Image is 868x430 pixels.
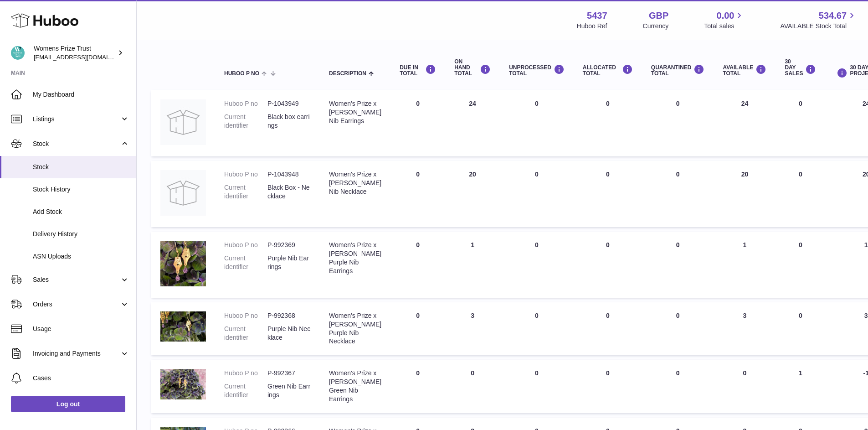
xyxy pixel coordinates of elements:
span: 534.67 [819,10,847,22]
span: Stock [33,163,129,171]
dd: P-1043949 [267,99,311,108]
span: [EMAIL_ADDRESS][DOMAIN_NAME] [34,53,134,61]
td: 0 [390,360,445,413]
td: 0 [574,360,642,413]
dd: Black Box - Necklace [267,183,311,201]
span: Sales [33,275,120,284]
td: 0 [776,232,825,298]
td: 0 [390,90,445,156]
div: QUARANTINED Total [651,64,705,77]
dt: Current identifier [224,382,267,399]
td: 1 [445,232,500,298]
td: 0 [500,161,574,227]
div: Currency [643,22,669,31]
td: 0 [500,232,574,298]
td: 0 [776,302,825,356]
dd: P-1043948 [267,170,311,179]
td: 0 [574,161,642,227]
strong: GBP [649,10,668,22]
span: Stock History [33,185,129,194]
strong: 5437 [587,10,607,22]
dd: Green Nib Earrings [267,382,311,399]
td: 0 [574,90,642,156]
div: ALLOCATED Total [583,64,633,77]
td: 24 [445,90,500,156]
img: product image [160,99,206,145]
span: AVAILABLE Stock Total [780,22,857,31]
td: 20 [445,161,500,227]
span: ASN Uploads [33,252,129,261]
td: 0 [714,360,776,413]
dd: P-992368 [267,311,311,320]
img: product image [160,311,206,342]
span: 0 [676,171,680,178]
div: DUE IN TOTAL [400,64,436,77]
dd: Purple Nib Earrings [267,254,311,271]
a: 534.67 AVAILABLE Stock Total [780,10,857,31]
div: Women's Prize x [PERSON_NAME] Purple Nib Necklace [329,311,381,346]
span: 0 [676,369,680,377]
div: ON HAND Total [454,59,491,77]
td: 0 [574,302,642,356]
td: 3 [714,302,776,356]
span: Usage [33,325,129,333]
span: Total sales [704,22,745,31]
span: 0 [676,241,680,249]
dt: Current identifier [224,254,267,271]
div: UNPROCESSED Total [509,64,565,77]
td: 0 [445,360,500,413]
dd: Black box earrings [267,113,311,130]
span: Delivery History [33,230,129,238]
div: Huboo Ref [577,22,607,31]
span: 0 [676,312,680,319]
img: product image [160,369,206,399]
span: Add Stock [33,207,129,216]
td: 0 [500,90,574,156]
img: product image [160,241,206,286]
td: 0 [390,302,445,356]
td: 0 [500,360,574,413]
td: 0 [776,161,825,227]
td: 0 [574,232,642,298]
div: Women's Prize x [PERSON_NAME] Nib Earrings [329,99,381,125]
td: 0 [500,302,574,356]
a: 0.00 Total sales [704,10,745,31]
dd: P-992367 [267,369,311,378]
td: 20 [714,161,776,227]
dd: P-992369 [267,241,311,249]
dt: Current identifier [224,113,267,130]
dt: Huboo P no [224,170,267,179]
span: Description [329,71,366,77]
span: Invoicing and Payments [33,349,120,358]
span: Listings [33,115,120,124]
td: 0 [776,90,825,156]
div: 30 DAY SALES [785,59,816,77]
div: Womens Prize Trust [34,44,116,62]
span: Stock [33,140,120,148]
td: 0 [390,232,445,298]
div: AVAILABLE Total [723,64,766,77]
div: Women's Prize x [PERSON_NAME] Nib Necklace [329,170,381,196]
td: 0 [390,161,445,227]
span: My Dashboard [33,90,129,99]
div: Women's Prize x [PERSON_NAME] Purple Nib Earrings [329,241,381,275]
span: Cases [33,374,129,383]
span: Orders [33,300,120,309]
dt: Huboo P no [224,241,267,249]
dd: Purple Nib Necklace [267,325,311,342]
dt: Current identifier [224,183,267,201]
a: Log out [11,396,125,412]
img: info@womensprizeforfiction.co.uk [11,46,25,60]
td: 1 [714,232,776,298]
dt: Huboo P no [224,369,267,378]
div: Women's Prize x [PERSON_NAME] Green Nib Earrings [329,369,381,404]
dt: Current identifier [224,325,267,342]
td: 1 [776,360,825,413]
span: 0.00 [717,10,734,22]
td: 24 [714,90,776,156]
span: 0 [676,100,680,107]
dt: Huboo P no [224,99,267,108]
img: product image [160,170,206,216]
td: 3 [445,302,500,356]
dt: Huboo P no [224,311,267,320]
